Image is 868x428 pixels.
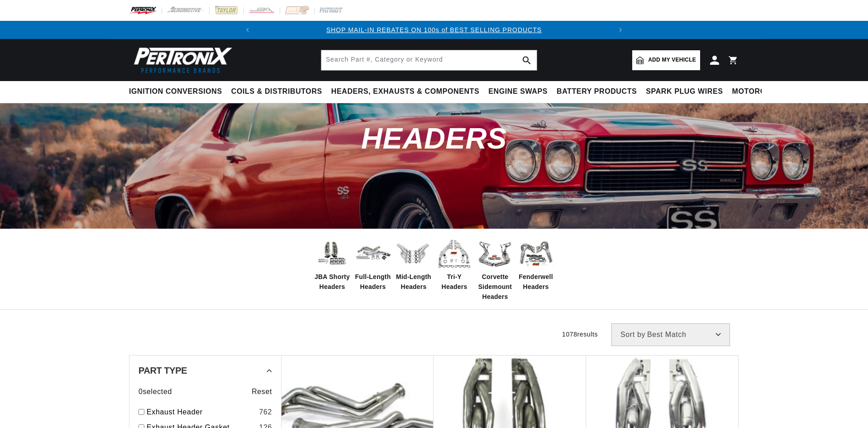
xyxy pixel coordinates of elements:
[518,236,554,292] a: Fenderwell Headers Fenderwell Headers
[138,386,172,398] span: 0 selected
[361,122,507,155] span: Headers
[355,239,391,268] img: Full-Length Headers
[257,25,612,35] div: 1 of 2
[436,272,472,292] span: Tri-Y Headers
[257,25,612,35] div: Announcement
[138,366,187,375] span: Part Type
[147,406,255,418] a: Exhaust Header
[396,272,432,292] span: Mid-Length Headers
[562,331,598,338] span: 1078 results
[557,87,637,96] span: Battery Products
[728,81,791,102] summary: Motorcycle
[314,236,350,292] a: JBA Shorty Headers JBA Shorty Headers
[477,272,513,302] span: Corvette Sidemount Headers
[129,81,227,102] summary: Ignition Conversions
[611,323,730,346] select: Sort by
[331,87,479,96] span: Headers, Exhausts & Components
[436,236,472,292] a: Tri-Y Headers Tri-Y Headers
[732,87,786,96] span: Motorcycle
[396,236,432,292] a: Mid-Length Headers Mid-Length Headers
[314,272,350,292] span: JBA Shorty Headers
[620,331,645,338] span: Sort by
[477,236,513,302] a: Corvette Sidemount Headers Corvette Sidemount Headers
[518,272,554,292] span: Fenderwell Headers
[238,21,257,39] button: Translation missing: en.sections.announcements.previous_announcement
[259,406,272,418] div: 762
[552,81,641,102] summary: Battery Products
[231,87,322,96] span: Coils & Distributors
[106,21,762,39] slideshow-component: Translation missing: en.sections.announcements.announcement_bar
[488,87,548,96] span: Engine Swaps
[355,272,391,292] span: Full-Length Headers
[252,386,272,398] span: Reset
[129,44,233,76] img: Pertronix
[632,50,700,70] a: Add my vehicle
[517,50,537,70] button: search button
[641,81,727,102] summary: Spark Plug Wires
[477,236,513,272] img: Corvette Sidemount Headers
[321,50,537,70] input: Search Part #, Category or Keyword
[484,81,552,102] summary: Engine Swaps
[396,236,432,272] img: Mid-Length Headers
[227,81,327,102] summary: Coils & Distributors
[436,236,472,272] img: Tri-Y Headers
[129,87,222,96] span: Ignition Conversions
[646,87,723,96] span: Spark Plug Wires
[611,21,630,39] button: Translation missing: en.sections.announcements.next_announcement
[326,26,542,34] a: SHOP MAIL-IN REBATES ON 100s of BEST SELLING PRODUCTS
[355,236,391,292] a: Full-Length Headers Full-Length Headers
[648,56,696,64] span: Add my vehicle
[327,81,484,102] summary: Headers, Exhausts & Components
[518,236,554,272] img: Fenderwell Headers
[314,238,350,269] img: JBA Shorty Headers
